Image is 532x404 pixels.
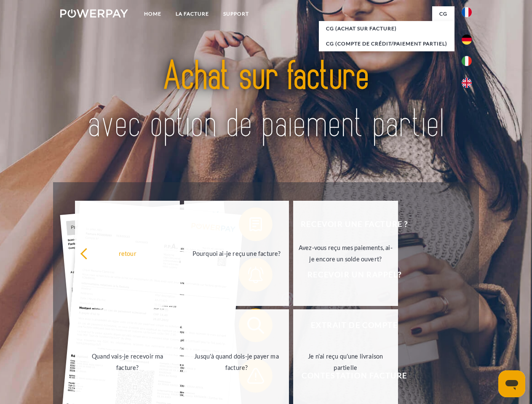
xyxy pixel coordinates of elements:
a: CG [432,6,454,21]
a: CG (Compte de crédit/paiement partiel) [319,36,454,51]
img: logo-powerpay-white.svg [60,9,128,18]
img: fr [462,7,472,17]
div: Quand vais-je recevoir ma facture? [80,351,175,373]
a: Avez-vous reçu mes paiements, ai-je encore un solde ouvert? [293,201,398,306]
img: en [462,78,472,88]
a: LA FACTURE [168,6,216,21]
div: Pourquoi ai-je reçu une facture? [189,247,284,259]
a: Home [137,6,168,21]
a: Support [216,6,256,21]
a: CG (achat sur facture) [319,21,454,36]
img: de [462,35,472,45]
img: title-powerpay_fr.svg [80,40,452,161]
div: Je n'ai reçu qu'une livraison partielle [298,351,393,373]
div: Jusqu'à quand dois-je payer ma facture? [189,351,284,373]
img: it [462,56,472,66]
div: retour [80,247,175,259]
div: Avez-vous reçu mes paiements, ai-je encore un solde ouvert? [298,242,393,265]
iframe: Bouton de lancement de la fenêtre de messagerie [498,370,525,397]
